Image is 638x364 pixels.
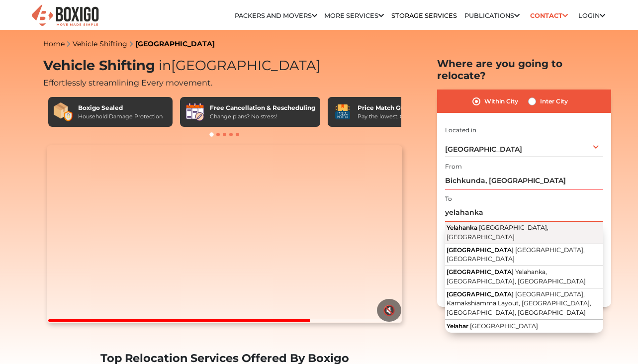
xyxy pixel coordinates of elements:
span: Yelahanka, [GEOGRAPHIC_DATA], [GEOGRAPHIC_DATA] [447,268,586,285]
label: From [445,162,462,171]
button: [GEOGRAPHIC_DATA] [GEOGRAPHIC_DATA], [GEOGRAPHIC_DATA] [445,244,603,267]
span: [GEOGRAPHIC_DATA] [445,145,522,154]
a: Contact [527,8,571,23]
div: Change plans? No stress! [210,112,315,121]
div: Pay the lowest. Guaranteed! [358,112,433,121]
span: [GEOGRAPHIC_DATA] [447,268,514,275]
a: Storage Services [391,12,457,19]
img: Price Match Guarantee [333,102,353,122]
span: [GEOGRAPHIC_DATA], [GEOGRAPHIC_DATA] [447,224,548,241]
a: Vehicle Shifting [73,39,127,48]
button: Yelahanka [GEOGRAPHIC_DATA], [GEOGRAPHIC_DATA] [445,222,603,244]
button: Yelahar [GEOGRAPHIC_DATA] [445,320,603,333]
h2: Where are you going to relocate? [437,58,611,82]
button: [GEOGRAPHIC_DATA] [GEOGRAPHIC_DATA], Kamakshiamma Layout, [GEOGRAPHIC_DATA], [GEOGRAPHIC_DATA], [... [445,288,603,320]
button: [GEOGRAPHIC_DATA] Yelahanka, [GEOGRAPHIC_DATA], [GEOGRAPHIC_DATA] [445,266,603,288]
div: Household Damage Protection [78,112,163,121]
span: in [159,57,171,74]
img: Boxigo Sealed [53,102,73,122]
a: More services [324,12,384,19]
a: Publications [464,12,520,19]
input: Select Building or Nearest Landmark [445,204,603,222]
span: [GEOGRAPHIC_DATA] [447,290,514,298]
span: [GEOGRAPHIC_DATA], [GEOGRAPHIC_DATA] [447,246,585,263]
input: Select Building or Nearest Landmark [445,172,603,189]
h1: Vehicle Shifting [43,58,406,74]
span: [GEOGRAPHIC_DATA] [447,246,514,254]
a: Home [43,39,65,48]
label: Inter City [540,95,568,107]
label: Located in [445,126,476,135]
div: Price Match Guarantee [358,103,433,112]
span: [GEOGRAPHIC_DATA], Kamakshiamma Layout, [GEOGRAPHIC_DATA], [GEOGRAPHIC_DATA], [GEOGRAPHIC_DATA] [447,290,591,316]
span: [GEOGRAPHIC_DATA] [155,57,321,74]
span: Effortlessly streamlining Every movement. [43,78,212,88]
label: To [445,194,452,203]
div: Boxigo Sealed [78,103,163,112]
a: Login [578,12,605,19]
a: [GEOGRAPHIC_DATA] [135,39,215,48]
span: [GEOGRAPHIC_DATA] [470,322,538,330]
div: Free Cancellation & Rescheduling [210,103,315,112]
span: Yelahanka [447,224,477,231]
video: Your browser does not support the video tag. [47,145,402,323]
img: Free Cancellation & Rescheduling [185,102,205,122]
img: Boxigo [30,3,100,28]
span: Yelahar [447,322,468,330]
button: 🔇 [377,299,401,322]
a: Packers and Movers [235,12,317,19]
label: Within City [484,95,518,107]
